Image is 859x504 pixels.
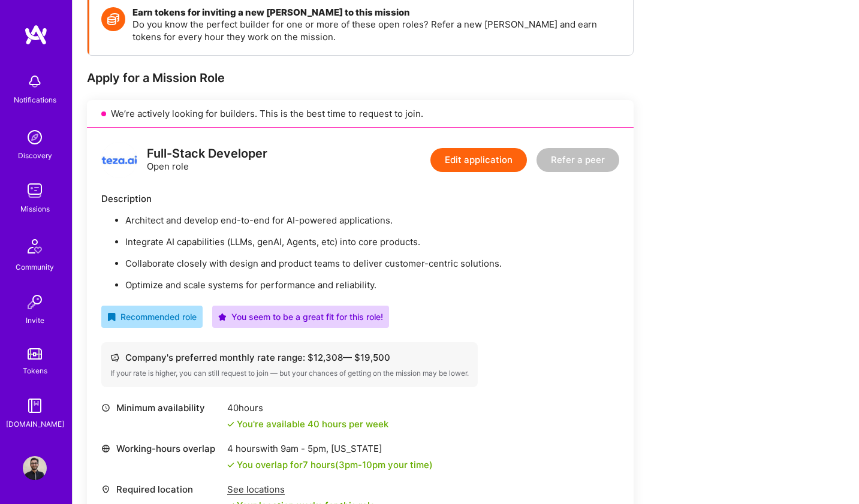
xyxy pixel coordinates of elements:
img: guide book [23,394,47,418]
div: 40 hours [227,402,388,414]
i: icon World [101,444,110,453]
div: You're available 40 hours per week [227,418,388,430]
img: logo [24,24,48,46]
i: icon Clock [101,403,110,412]
img: Invite [23,290,47,314]
div: Minimum availability [101,402,221,414]
i: icon Check [227,461,234,469]
button: Refer a peer [537,148,619,172]
div: See locations [227,483,375,496]
button: Edit application [430,148,527,172]
h4: Earn tokens for inviting a new [PERSON_NAME] to this mission [132,7,621,18]
div: You seem to be a great fit for this role! [218,310,383,323]
div: We’re actively looking for builders. This is the best time to request to join. [87,100,634,128]
div: Recommended role [107,310,197,323]
p: Optimize and scale systems for performance and reliability. [125,279,619,291]
img: bell [23,70,47,93]
span: 3pm - 10pm [339,459,385,470]
span: 9am - 5pm , [278,443,331,454]
div: Community [16,261,54,273]
i: icon Cash [110,353,119,362]
div: 4 hours with [US_STATE] [227,442,433,455]
div: [DOMAIN_NAME] [6,418,64,430]
i: icon RecommendedBadge [107,313,116,321]
div: Working-hours overlap [101,442,221,455]
i: icon PurpleStar [218,313,227,321]
img: logo [101,142,137,178]
img: Community [20,232,49,261]
div: Invite [26,314,44,327]
p: Integrate AI capabilities (LLMs, genAI, Agents, etc) into core products. [125,236,619,248]
div: Tokens [23,364,47,377]
div: Open role [147,147,267,173]
div: Full-Stack Developer [147,147,267,160]
img: User Avatar [23,456,47,480]
div: You overlap for 7 hours ( your time) [237,458,433,471]
div: Required location [101,483,221,496]
img: discovery [23,125,47,149]
p: Collaborate closely with design and product teams to deliver customer-centric solutions. [125,257,619,270]
div: Notifications [14,93,56,106]
img: Token icon [101,7,125,31]
div: Discovery [18,149,52,162]
img: tokens [28,348,42,360]
div: If your rate is higher, you can still request to join — but your chances of getting on the missio... [110,369,469,378]
img: teamwork [23,179,47,203]
div: Description [101,192,619,205]
div: Apply for a Mission Role [87,70,634,86]
p: Do you know the perfect builder for one or more of these open roles? Refer a new [PERSON_NAME] an... [132,18,621,43]
p: Architect and develop end-to-end for AI-powered applications. [125,214,619,227]
i: icon Check [227,421,234,428]
a: User Avatar [20,456,50,480]
i: icon Location [101,485,110,494]
div: Company's preferred monthly rate range: $ 12,308 — $ 19,500 [110,351,469,364]
div: Missions [20,203,50,215]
